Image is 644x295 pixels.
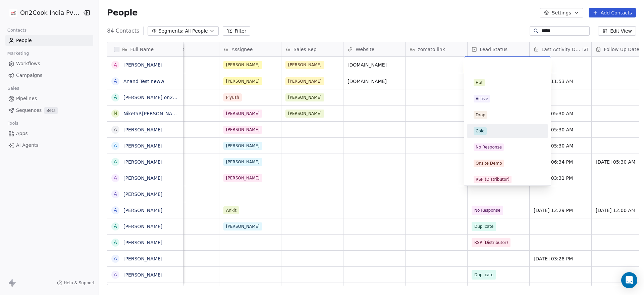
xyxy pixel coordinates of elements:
div: Cold [476,128,485,134]
div: Active [476,96,488,102]
div: Onsite Demo [476,160,502,166]
div: No Response [476,144,502,150]
div: RSP (Distributor) [476,176,509,182]
div: Drop [476,112,485,118]
div: Hot [476,80,483,86]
